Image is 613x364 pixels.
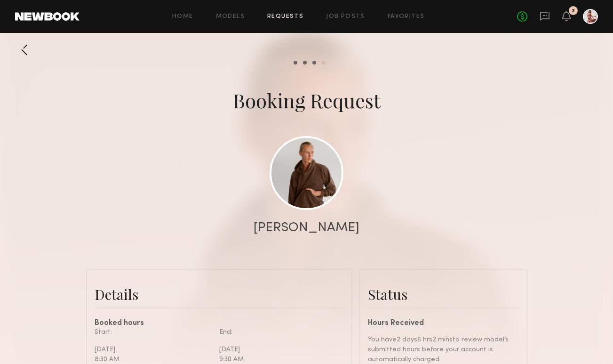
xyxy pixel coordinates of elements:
[95,285,344,304] div: Details
[95,345,212,355] div: [DATE]
[326,14,365,20] a: Job Posts
[219,327,337,337] div: End:
[572,8,575,14] div: 2
[368,285,519,304] div: Status
[267,14,303,20] a: Requests
[219,345,337,355] div: [DATE]
[388,14,425,20] a: Favorites
[368,320,519,327] div: Hours Received
[95,320,344,327] div: Booked hours
[216,14,245,20] a: Models
[95,327,212,337] div: Start:
[254,221,359,235] div: [PERSON_NAME]
[172,14,193,20] a: Home
[233,87,381,113] div: Booking Request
